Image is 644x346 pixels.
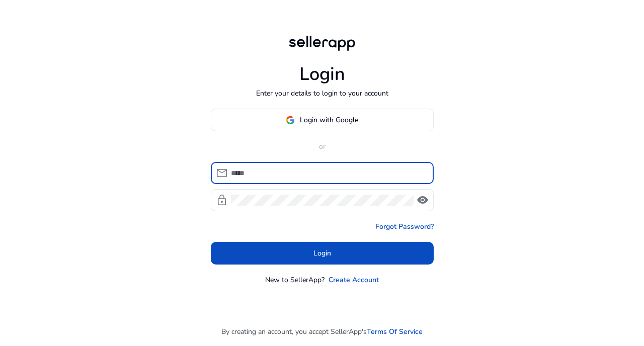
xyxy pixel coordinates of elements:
[256,88,388,99] p: Enter your details to login to your account
[216,194,228,206] span: lock
[211,141,434,152] p: or
[211,109,434,131] button: Login with Google
[265,275,325,285] p: New to SellerApp?
[329,275,379,285] a: Create Account
[300,115,358,125] span: Login with Google
[286,116,295,125] img: google-logo.svg
[375,221,434,232] a: Forgot Password?
[417,194,429,206] span: visibility
[211,242,434,265] button: Login
[367,326,423,337] a: Terms Of Service
[216,167,228,179] span: mail
[299,63,345,85] h1: Login
[313,248,331,258] span: Login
